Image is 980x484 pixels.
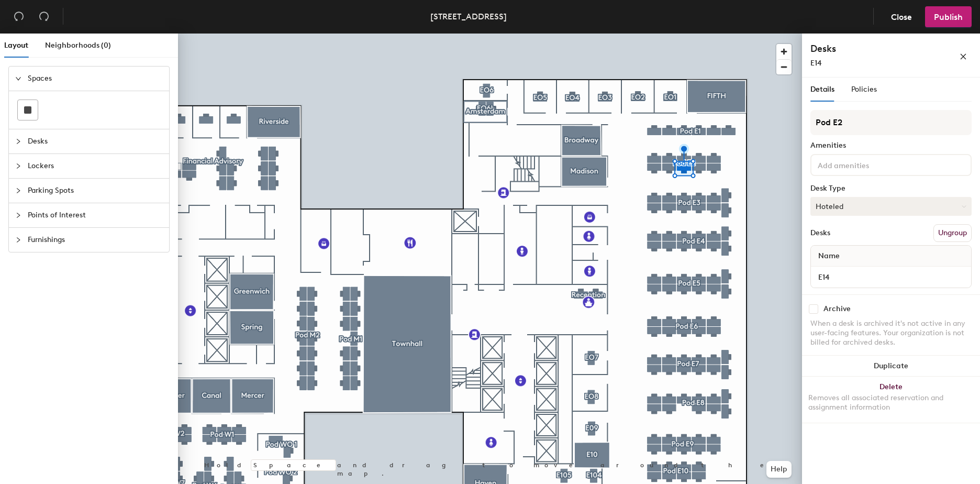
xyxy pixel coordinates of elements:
div: Removes all associated reservation and assignment information [808,393,974,412]
div: Desk Type [810,184,972,193]
button: Undo (⌘ + Z) [8,6,29,27]
button: DeleteRemoves all associated reservation and assignment information [802,377,980,423]
span: collapsed [15,163,21,169]
div: Archive [823,305,851,313]
div: When a desk is archived it's not active in any user-facing features. Your organization is not bil... [810,319,972,347]
span: Desks [28,129,163,153]
span: Publish [934,12,963,22]
div: Amenities [810,141,972,150]
span: Furnishings [28,228,163,252]
span: close [960,53,967,60]
span: Spaces [28,67,163,91]
div: [STREET_ADDRESS] [430,10,507,23]
span: collapsed [15,212,21,218]
span: Layout [4,41,28,50]
span: collapsed [15,237,21,243]
span: E14 [810,59,822,68]
span: collapsed [15,188,21,194]
button: Duplicate [802,356,980,377]
input: Add amenities [816,158,910,171]
span: collapsed [15,138,21,145]
span: undo [14,11,24,21]
button: Redo (⌘ + ⇧ + Z) [34,6,54,27]
span: Points of Interest [28,203,163,227]
span: Policies [851,85,877,94]
h4: Desks [810,42,926,56]
span: Parking Spots [28,179,163,203]
span: Name [813,247,845,266]
span: Close [891,12,912,22]
button: Help [766,461,792,478]
span: Details [810,85,834,94]
button: Ungroup [933,224,972,242]
span: Neighborhoods (0) [45,41,111,50]
input: Unnamed desk [813,270,969,284]
span: expanded [15,75,21,82]
button: Hoteled [810,197,972,216]
button: Close [882,6,921,27]
button: Publish [925,6,972,27]
div: Desks [810,229,830,237]
span: Lockers [28,154,163,178]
